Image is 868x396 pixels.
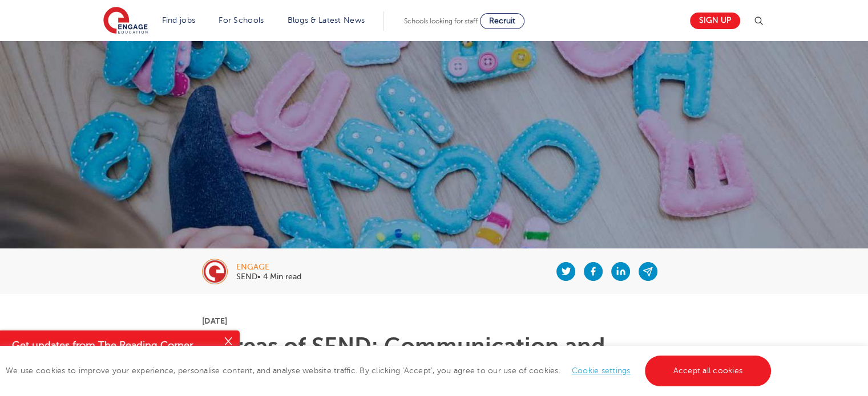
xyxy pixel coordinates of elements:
[236,273,301,281] p: SEND• 4 Min read
[12,338,216,353] h4: Get updates from The Reading Corner
[645,356,772,386] a: Accept all cookies
[219,16,264,25] a: For Schools
[489,17,515,25] span: Recruit
[236,263,301,271] div: engage
[162,16,196,25] a: Find jobs
[572,366,631,375] a: Cookie settings
[690,13,740,29] a: Sign up
[103,7,148,35] img: Engage Education
[6,366,774,375] span: We use cookies to improve your experience, personalise content, and analyse website traffic. By c...
[202,317,666,325] p: [DATE]
[288,16,365,25] a: Blogs & Latest News
[202,335,666,381] h1: 4 areas of SEND: Communication and Interaction
[217,330,240,353] button: Close
[480,13,524,29] a: Recruit
[404,17,478,25] span: Schools looking for staff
